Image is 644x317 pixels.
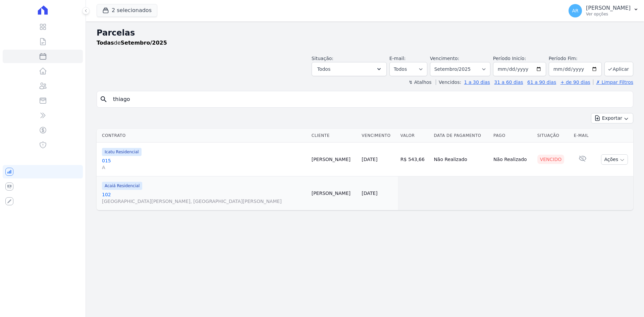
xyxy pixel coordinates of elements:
[309,143,359,176] td: [PERSON_NAME]
[362,191,377,196] a: [DATE]
[493,56,526,61] label: Período Inicío:
[491,129,535,143] th: Pago
[464,80,490,85] a: 1 a 30 dias
[102,148,142,156] span: Icatu Residencial
[601,154,628,165] button: Ações
[102,198,306,205] span: [GEOGRAPHIC_DATA][PERSON_NAME], [GEOGRAPHIC_DATA][PERSON_NAME]
[102,182,142,190] span: Acaiá Residencial
[560,80,590,85] a: + de 90 dias
[97,40,114,46] strong: Todas
[317,65,330,73] span: Todos
[312,62,387,76] button: Todos
[591,113,633,123] button: Exportar
[431,129,491,143] th: Data de Pagamento
[535,129,571,143] th: Situação
[100,95,108,103] i: search
[309,129,359,143] th: Cliente
[549,55,602,62] label: Período Fim:
[389,56,406,61] label: E-mail:
[409,80,431,85] label: ↯ Atalhos
[121,40,167,46] strong: Setembro/2025
[97,4,157,17] button: 2 selecionados
[97,27,633,39] h2: Parcelas
[398,143,431,176] td: R$ 543,66
[102,191,306,205] a: 102[GEOGRAPHIC_DATA][PERSON_NAME], [GEOGRAPHIC_DATA][PERSON_NAME]
[586,11,631,17] p: Ver opções
[102,164,306,171] span: A
[97,129,309,143] th: Contrato
[97,39,167,47] p: de
[431,143,491,176] td: Não Realizado
[572,8,578,13] span: AR
[586,5,631,11] p: [PERSON_NAME]
[312,56,333,61] label: Situação:
[109,93,630,106] input: Buscar por nome do lote ou do cliente
[604,62,633,76] button: Aplicar
[309,176,359,210] td: [PERSON_NAME]
[593,80,633,85] a: ✗ Limpar Filtros
[571,129,594,143] th: E-mail
[563,1,644,20] button: AR [PERSON_NAME] Ver opções
[527,80,556,85] a: 61 a 90 dias
[494,80,523,85] a: 31 a 60 dias
[436,80,461,85] label: Vencidos:
[537,155,565,164] div: Vencido
[102,157,306,171] a: 015A
[491,143,535,176] td: Não Realizado
[398,129,431,143] th: Valor
[430,56,459,61] label: Vencimento:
